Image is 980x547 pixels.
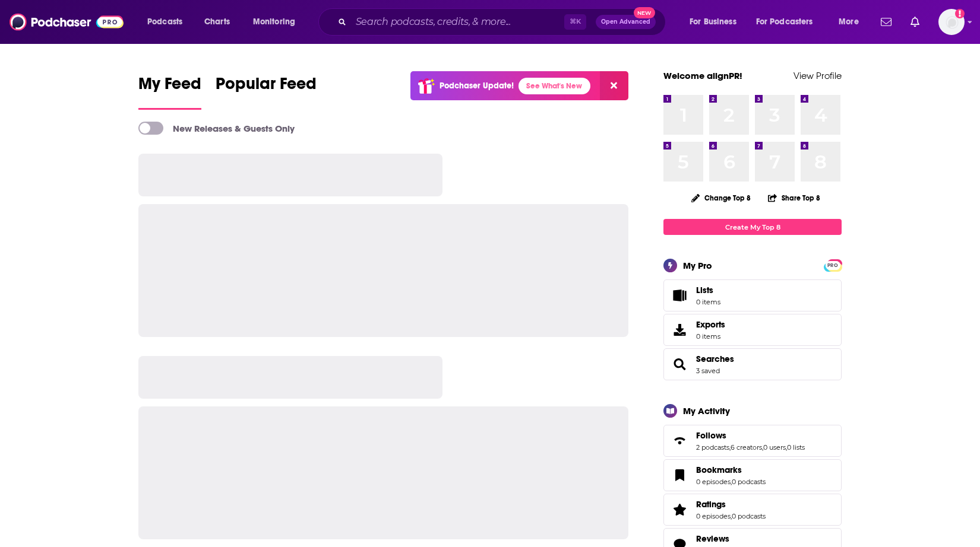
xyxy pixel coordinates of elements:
[596,15,656,29] button: Open AdvancedNew
[876,12,896,32] a: Show notifications dropdown
[330,8,677,36] div: Search podcasts, credits, & more...
[826,261,840,270] span: PRO
[663,494,842,526] span: Ratings
[696,430,726,441] span: Follows
[690,14,736,30] span: For Business
[138,74,201,110] a: My Feed
[938,9,965,35] img: User Profile
[696,478,731,486] a: 0 episodes
[732,478,766,486] a: 0 podcasts
[696,465,766,475] a: Bookmarks
[564,14,586,30] span: ⌘ K
[955,9,965,18] svg: Add a profile image
[601,19,650,25] span: Open Advanced
[683,405,730,416] div: My Activity
[147,14,182,30] span: Podcasts
[731,478,732,486] span: ,
[668,287,691,304] span: Lists
[634,7,655,18] span: New
[906,12,924,32] a: Show notifications dropdown
[10,11,124,33] img: Podchaser - Follow, Share and Rate Podcasts
[696,319,725,330] span: Exports
[762,443,763,451] span: ,
[681,12,751,31] button: open menu
[519,78,590,94] a: See What's New
[138,122,295,135] a: New Releases & Guests Only
[839,14,859,30] span: More
[440,81,514,91] p: Podchaser Update!
[787,443,805,451] a: 0 lists
[245,12,311,31] button: open menu
[663,348,842,380] span: Searches
[767,186,821,209] button: Share Top 8
[786,443,787,451] span: ,
[696,430,805,441] a: Follows
[696,285,713,295] span: Lists
[216,74,317,110] a: Popular Feed
[663,219,842,235] a: Create My Top 8
[668,356,691,373] a: Searches
[731,443,762,451] a: 6 creators
[683,260,712,271] div: My Pro
[139,12,198,31] button: open menu
[696,499,766,510] a: Ratings
[663,459,842,491] span: Bookmarks
[663,425,842,457] span: Follows
[663,314,842,346] a: Exports
[938,9,965,35] button: Show profile menu
[696,443,729,451] a: 2 podcasts
[663,279,842,311] a: Lists
[216,74,317,101] span: Popular Feed
[204,14,230,30] span: Charts
[684,190,758,205] button: Change Top 8
[696,533,766,544] a: Reviews
[696,298,720,306] span: 0 items
[696,465,742,475] span: Bookmarks
[794,70,842,81] a: View Profile
[696,367,720,375] a: 3 saved
[668,467,691,484] a: Bookmarks
[696,332,725,341] span: 0 items
[253,14,295,30] span: Monitoring
[938,9,965,35] span: Logged in as alignPR
[668,432,691,449] a: Follows
[197,12,237,31] a: Charts
[732,512,766,520] a: 0 podcasts
[830,12,874,31] button: open menu
[668,501,691,518] a: Ratings
[668,322,691,338] span: Exports
[729,443,731,451] span: ,
[696,533,729,544] span: Reviews
[756,14,813,30] span: For Podcasters
[826,260,840,269] a: PRO
[748,12,830,31] button: open menu
[663,70,742,81] a: Welcome alignPR!
[696,354,734,364] a: Searches
[696,285,720,295] span: Lists
[696,512,731,520] a: 0 episodes
[731,512,732,520] span: ,
[138,74,201,101] span: My Feed
[696,499,726,510] span: Ratings
[763,443,786,451] a: 0 users
[351,12,564,31] input: Search podcasts, credits, & more...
